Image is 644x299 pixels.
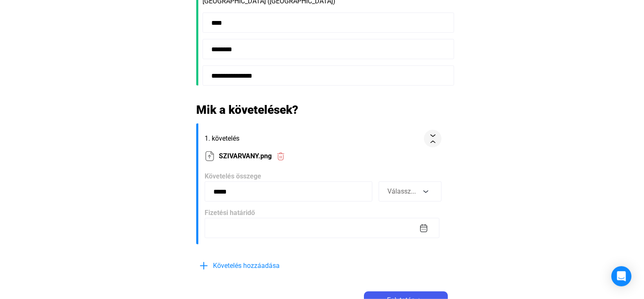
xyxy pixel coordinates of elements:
span: Követelés összege [205,172,261,180]
span: Követelés hozzáadása [213,261,280,271]
button: collapse [424,130,441,147]
button: Válassz... [379,181,441,202]
span: Válassz... [387,187,416,195]
button: trash-red [272,147,289,165]
img: calendar [419,224,428,233]
h2: Mik a követelések? [196,102,448,117]
img: plus-blue [199,261,209,271]
span: SZIVARVANY.png [219,151,272,161]
img: upload-paper [205,151,215,161]
span: 1. követelés [205,134,421,144]
button: calendar [418,223,429,233]
div: Open Intercom Messenger [611,266,631,286]
span: Fizetési határidő [205,209,255,217]
img: trash-red [276,152,285,161]
button: plus-blueKövetelés hozzáadása [196,257,322,275]
img: collapse [428,134,437,143]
